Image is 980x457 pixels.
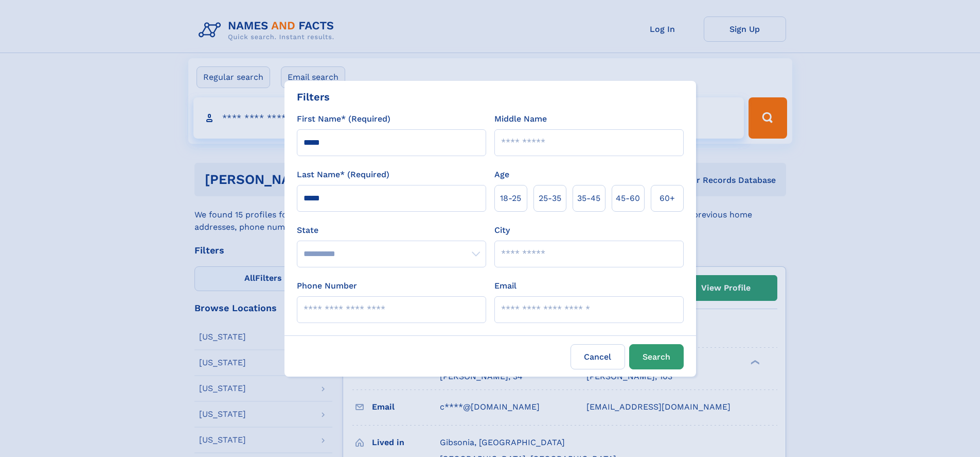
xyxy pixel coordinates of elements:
[494,280,516,292] label: Email
[494,224,510,236] label: City
[660,192,675,205] span: 60+
[539,192,561,205] span: 25‑35
[297,89,330,105] div: Filters
[494,113,547,125] label: Middle Name
[616,192,640,205] span: 45‑60
[494,168,509,181] label: Age
[500,192,521,205] span: 18‑25
[577,192,600,205] span: 35‑45
[297,168,389,181] label: Last Name* (Required)
[297,224,486,236] label: State
[297,280,357,292] label: Phone Number
[571,344,625,369] label: Cancel
[297,113,390,125] label: First Name* (Required)
[629,344,684,369] button: Search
